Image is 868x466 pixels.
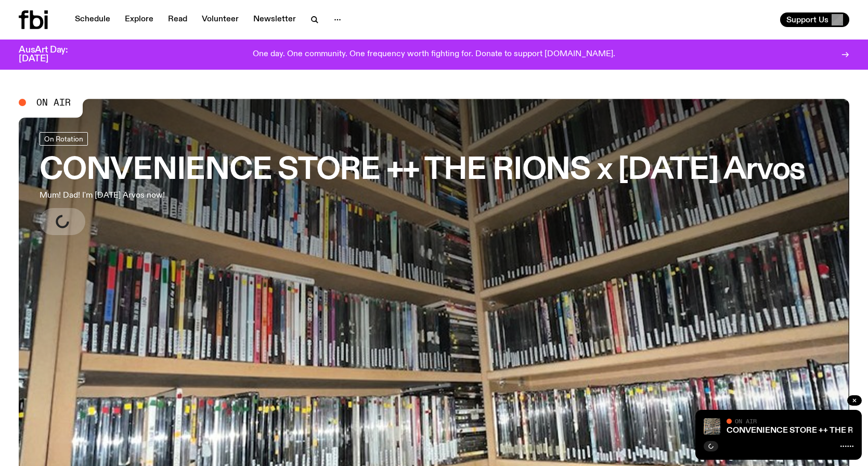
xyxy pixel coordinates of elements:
[19,46,85,63] h3: AusArt Day: [DATE]
[786,15,828,24] span: Support Us
[44,135,83,143] span: On Rotation
[196,12,245,27] a: Volunteer
[735,418,757,424] span: On Air
[162,12,193,27] a: Read
[69,12,116,27] a: Schedule
[36,98,71,107] span: On Air
[253,50,615,59] p: One day. One community. One frequency worth fighting for. Donate to support [DOMAIN_NAME].
[40,132,88,146] a: On Rotation
[40,132,805,235] a: CONVENIENCE STORE ++ THE RIONS x [DATE] ArvosMum! Dad! I'm [DATE] Arvos now!
[780,12,849,27] button: Support Us
[704,418,720,435] img: A corner shot of the fbi music library
[247,12,302,27] a: Newsletter
[40,189,306,202] p: Mum! Dad! I'm [DATE] Arvos now!
[40,156,805,185] h3: CONVENIENCE STORE ++ THE RIONS x [DATE] Arvos
[119,12,160,27] a: Explore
